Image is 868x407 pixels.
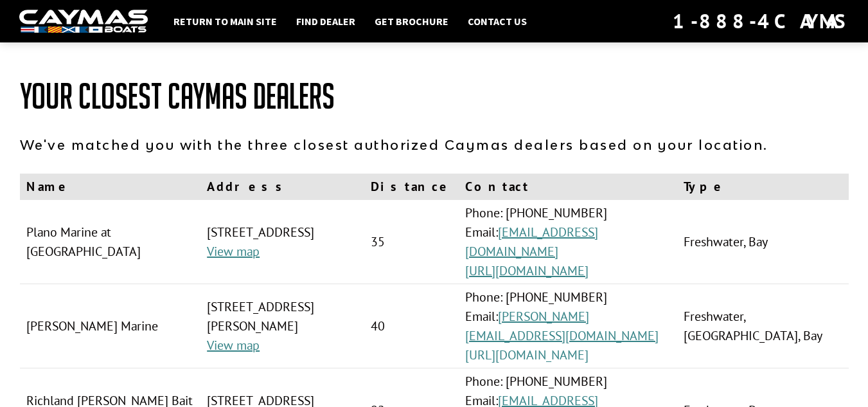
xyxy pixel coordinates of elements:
[461,13,533,30] a: Contact Us
[677,174,848,200] th: Type
[459,284,677,368] td: Phone: [PHONE_NUMBER] Email:
[677,200,848,284] td: Freshwater, Bay
[207,337,260,354] a: View map
[465,262,589,279] a: [URL][DOMAIN_NAME]
[207,243,260,260] a: View map
[20,200,201,284] td: Plano Marine at [GEOGRAPHIC_DATA]
[290,13,362,30] a: Find Dealer
[20,77,849,116] h1: Your Closest Caymas Dealers
[20,135,849,154] p: We've matched you with the three closest authorized Caymas dealers based on your location.
[459,200,677,284] td: Phone: [PHONE_NUMBER] Email:
[167,13,283,30] a: Return to main site
[459,174,677,200] th: Contact
[20,174,201,200] th: Name
[364,200,459,284] td: 35
[364,174,459,200] th: Distance
[465,308,659,344] a: [PERSON_NAME][EMAIL_ADDRESS][DOMAIN_NAME]
[20,284,201,368] td: [PERSON_NAME] Marine
[200,284,364,368] td: [STREET_ADDRESS][PERSON_NAME]
[364,284,459,368] td: 40
[465,224,598,260] a: [EMAIL_ADDRESS][DOMAIN_NAME]
[465,347,589,363] a: [URL][DOMAIN_NAME]
[200,174,364,200] th: Address
[368,13,455,30] a: Get Brochure
[200,200,364,284] td: [STREET_ADDRESS]
[19,10,148,33] img: white-logo-c9c8dbefe5ff5ceceb0f0178aa75bf4bb51f6bca0971e226c86eb53dfe498488.png
[673,7,849,35] div: 1-888-4CAYMAS
[677,284,848,368] td: Freshwater, [GEOGRAPHIC_DATA], Bay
